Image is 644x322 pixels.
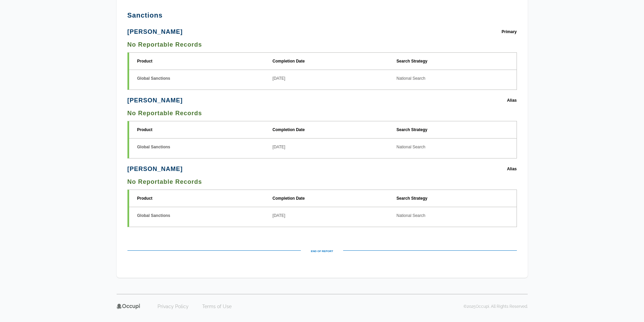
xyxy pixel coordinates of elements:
[137,195,154,201] strong: Product
[127,166,183,172] h3: [PERSON_NAME]
[127,40,517,50] h3: No Reportable Records
[137,127,154,133] strong: Product
[137,145,170,149] span: Global Sanctions
[153,301,193,312] a: Privacy Policy
[127,177,517,187] h3: No Reportable Records
[397,145,425,149] span: National Search
[127,108,517,118] h3: No Reportable Records
[137,58,154,64] strong: Product
[272,145,285,149] span: [DATE]
[129,190,517,219] table: sanction records
[129,53,517,81] table: sanction records
[127,12,517,19] h2: Sanctions
[463,304,528,309] p: © 2025 Occupi. All Rights Reserved.
[272,195,307,201] strong: Completion Date
[272,213,285,218] span: [DATE]
[198,301,236,312] a: Terms of Use
[397,195,429,201] strong: Search Strategy
[272,127,307,133] strong: Completion Date
[502,27,517,37] span: Primary
[272,76,285,81] span: [DATE]
[272,58,307,64] strong: Completion Date
[397,58,429,64] strong: Search Strategy
[137,213,170,218] span: Global Sanctions
[397,76,425,81] span: National Search
[137,76,170,81] span: Global Sanctions
[127,28,183,35] h3: [PERSON_NAME]
[127,97,183,104] h3: [PERSON_NAME]
[507,95,517,105] span: Alias
[129,121,517,150] table: sanction records
[397,127,429,133] strong: Search Strategy
[507,164,517,174] span: Alias
[301,250,343,253] span: END OF REPORT
[397,213,425,218] span: National Search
